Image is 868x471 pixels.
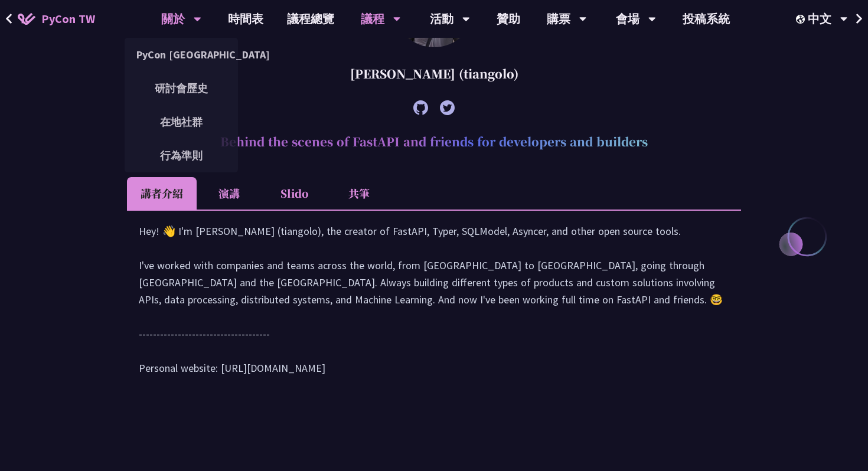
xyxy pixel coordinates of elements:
[41,10,95,28] span: PyCon TW
[127,177,197,210] li: 講者介紹
[125,108,238,136] a: 在地社群
[125,41,238,68] a: PyCon [GEOGRAPHIC_DATA]
[125,142,238,169] a: 行為準則
[262,177,327,210] li: Slido
[18,13,35,25] img: Home icon of PyCon TW 2025
[197,177,262,210] li: 演講
[127,124,741,159] h2: Behind the scenes of FastAPI and friends for developers and builders
[127,56,741,91] div: [PERSON_NAME] (tiangolo)
[796,15,808,24] img: Locale Icon
[125,74,238,102] a: 研討會歷史
[139,223,729,388] div: Hey! 👋 I'm [PERSON_NAME] (tiangolo), the creator of FastAPI, Typer, SQLModel, Asyncer, and other ...
[327,177,391,210] li: 共筆
[6,4,107,34] a: PyCon TW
